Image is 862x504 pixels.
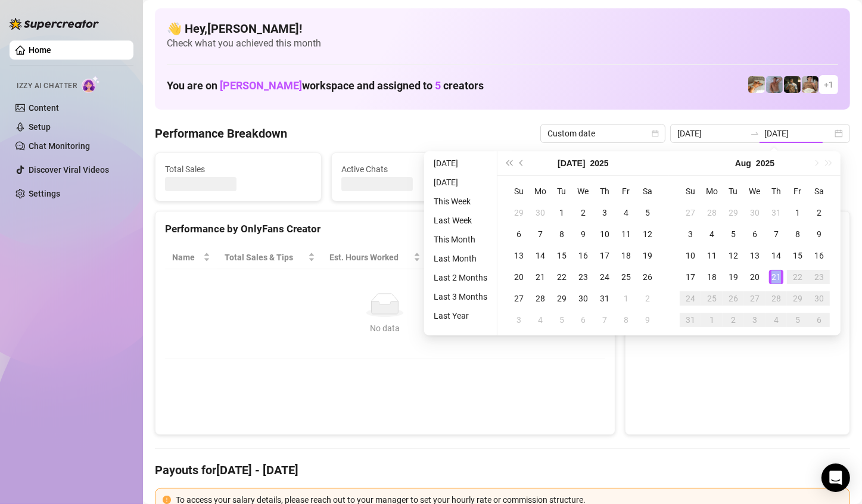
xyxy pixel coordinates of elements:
[165,246,217,269] th: Name
[635,221,840,237] div: Sales by OnlyFans Creator
[155,125,287,142] h4: Performance Breakdown
[165,221,605,237] div: Performance by OnlyFans Creator
[29,165,109,175] a: Discover Viral Videos
[163,496,171,504] span: exclamation-circle
[217,246,322,269] th: Total Sales & Tips
[17,80,77,92] span: Izzy AI Chatter
[167,37,838,50] span: Check what you achieved this month
[750,129,760,138] span: to
[784,76,801,93] img: Tony
[824,78,833,91] span: + 1
[341,163,488,176] span: Active Chats
[677,127,745,140] input: Start date
[29,189,60,198] a: Settings
[518,163,664,176] span: Messages Sent
[29,122,51,132] a: Setup
[167,20,838,37] h4: 👋 Hey, [PERSON_NAME] !
[435,79,441,92] span: 5
[82,76,100,93] img: AI Chatter
[29,103,59,113] a: Content
[10,18,99,30] img: logo-BBDzfeDw.svg
[802,76,819,93] img: Aussieboy_jfree
[29,141,90,151] a: Chat Monitoring
[507,246,605,269] th: Chat Conversion
[29,45,51,55] a: Home
[652,130,659,137] span: calendar
[547,125,658,142] span: Custom date
[177,322,593,335] div: No data
[428,246,508,269] th: Sales / Hour
[766,76,783,93] img: Joey
[821,463,850,492] div: Open Intercom Messenger
[514,251,588,264] span: Chat Conversion
[329,251,411,264] div: Est. Hours Worked
[748,76,765,93] img: Zac
[225,251,306,264] span: Total Sales & Tips
[172,251,201,264] span: Name
[220,79,302,92] span: [PERSON_NAME]
[435,251,491,264] span: Sales / Hour
[750,129,760,138] span: swap-right
[165,163,312,176] span: Total Sales
[764,127,832,140] input: End date
[167,79,484,92] h1: You are on workspace and assigned to creators
[155,462,850,478] h4: Payouts for [DATE] - [DATE]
